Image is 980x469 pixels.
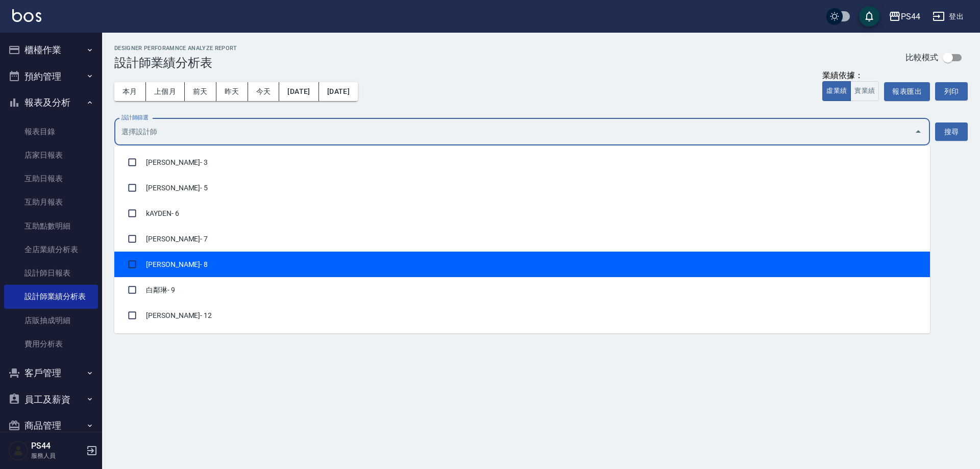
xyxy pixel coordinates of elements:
[4,360,98,386] button: 客戶管理
[935,122,968,141] button: 搜尋
[248,82,280,101] button: 今天
[4,386,98,413] button: 員工及薪資
[31,451,83,460] p: 服務人員
[885,6,924,27] button: PS44
[4,412,98,439] button: 商品管理
[216,82,248,101] button: 昨天
[4,120,98,143] a: 報表目錄
[4,63,98,90] button: 預約管理
[4,285,98,308] a: 設計師業績分析表
[114,56,237,70] h3: 設計師業績分析表
[4,214,98,238] a: 互助點數明細
[901,10,920,23] div: PS44
[4,309,98,332] a: 店販抽成明細
[146,82,185,101] button: 上個月
[114,82,146,101] button: 本月
[114,277,930,303] li: 白鄰琳 - 9
[884,82,930,101] button: 報表匯出
[114,328,930,354] li: [PERSON_NAME] - 18
[4,89,98,116] button: 報表及分析
[4,167,98,190] a: 互助日報表
[31,441,83,451] h5: PS44
[114,226,930,252] li: [PERSON_NAME] - 7
[4,261,98,285] a: 設計師日報表
[319,82,358,101] button: [DATE]
[114,150,930,175] li: [PERSON_NAME] - 3
[910,124,926,140] button: Close
[114,252,930,277] li: [PERSON_NAME] - 8
[12,9,41,22] img: Logo
[850,81,879,101] button: 實業績
[4,143,98,167] a: 店家日報表
[8,440,29,461] img: Person
[928,7,968,26] button: 登出
[114,45,237,52] h2: Designer Perforamnce Analyze Report
[859,6,879,27] button: save
[119,123,910,141] input: 選擇設計師
[279,82,318,101] button: [DATE]
[185,82,216,101] button: 前天
[822,81,851,101] button: 虛業績
[4,37,98,63] button: 櫃檯作業
[4,190,98,214] a: 互助月報表
[935,82,968,101] button: 列印
[4,332,98,356] a: 費用分析表
[4,238,98,261] a: 全店業績分析表
[114,303,930,328] li: [PERSON_NAME] - 12
[114,201,930,226] li: kAYDEN - 6
[121,114,148,121] label: 設計師篩選
[114,175,930,201] li: [PERSON_NAME] - 5
[822,70,879,81] div: 業績依據：
[905,52,938,63] p: 比較模式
